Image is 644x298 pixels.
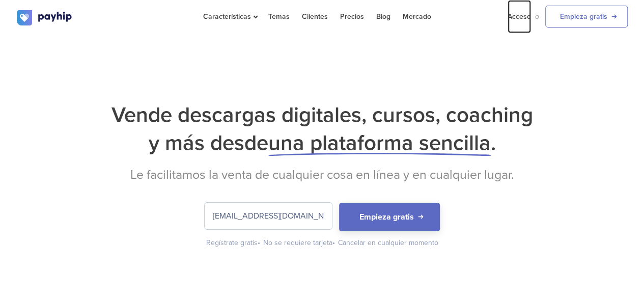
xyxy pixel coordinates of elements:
[491,130,496,156] font: .
[403,12,431,21] font: Mercado
[130,167,514,182] font: Le facilitamos la venta de cualquier cosa en línea y en cualquier lugar.
[545,6,628,28] a: Empieza gratis
[535,12,539,21] font: o
[359,212,414,222] font: Empieza gratis
[258,238,260,247] font: •
[302,12,328,21] font: Clientes
[203,12,251,21] font: Características
[17,10,73,25] img: logo.svg
[560,12,607,21] font: Empieza gratis
[111,102,533,128] font: Vende descargas digitales, cursos, coaching
[339,203,440,231] button: Empieza gratis
[338,238,438,247] font: Cancelar en cualquier momento
[340,12,364,21] font: Precios
[332,238,335,247] font: •
[268,130,491,156] font: una plataforma sencilla
[376,12,390,21] font: Blog
[205,203,332,229] input: Introduzca su dirección de correo electrónico
[149,130,268,156] font: y más desde
[263,238,332,247] font: No se requiere tarjeta
[508,12,531,21] font: Acceso
[206,238,258,247] font: Regístrate gratis
[268,12,290,21] font: Temas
